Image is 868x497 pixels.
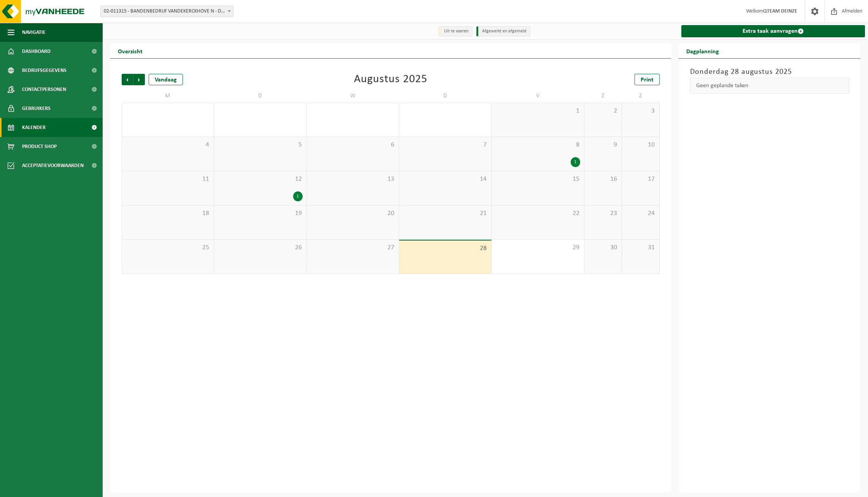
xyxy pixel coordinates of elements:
[622,89,660,103] td: Z
[679,43,727,58] h2: Dagplanning
[22,156,84,175] span: Acceptatievoorwaarden
[126,175,210,183] span: 11
[101,6,233,17] span: 02-011315 - BANDENBEDRIJF VANDEKERCKHOVE N - DEINZE
[626,175,655,183] span: 17
[218,244,302,252] span: 26
[403,244,487,253] span: 28
[626,107,655,115] span: 3
[354,74,427,85] div: Augustus 2025
[763,8,797,14] strong: QTEAM DEINZE
[311,175,395,183] span: 13
[218,141,302,149] span: 5
[307,89,399,103] td: W
[690,66,849,78] h3: Donderdag 28 augustus 2025
[588,209,618,218] span: 23
[495,175,580,183] span: 15
[122,89,214,103] td: M
[626,209,655,218] span: 24
[588,141,618,149] span: 9
[311,141,395,149] span: 6
[635,74,660,85] a: Print
[492,89,584,103] td: V
[110,43,150,58] h2: Overzicht
[495,141,580,149] span: 8
[133,74,145,85] span: Volgende
[22,23,46,42] span: Navigatie
[588,244,618,252] span: 30
[311,244,395,252] span: 27
[476,26,530,37] li: Afgewerkt en afgemeld
[22,80,66,99] span: Contactpersonen
[126,244,210,252] span: 25
[584,89,622,103] td: Z
[403,141,487,149] span: 7
[399,89,492,103] td: D
[22,42,51,61] span: Dashboard
[218,175,302,183] span: 12
[571,157,580,167] div: 1
[495,244,580,252] span: 29
[122,74,133,85] span: Vorige
[403,209,487,218] span: 21
[311,209,395,218] span: 20
[690,78,849,94] div: Geen geplande taken
[22,99,51,118] span: Gebruikers
[641,77,654,83] span: Print
[22,118,46,137] span: Kalender
[218,209,302,218] span: 19
[588,175,618,183] span: 16
[100,6,233,17] span: 02-011315 - BANDENBEDRIJF VANDEKERCKHOVE N - DEINZE
[214,89,306,103] td: D
[22,137,57,156] span: Product Shop
[495,107,580,115] span: 1
[126,209,210,218] span: 18
[149,74,183,85] div: Vandaag
[126,141,210,149] span: 4
[293,191,303,201] div: 1
[626,141,655,149] span: 10
[588,107,618,115] span: 2
[626,244,655,252] span: 31
[438,26,473,37] li: Uit te voeren
[403,175,487,183] span: 14
[22,61,67,80] span: Bedrijfsgegevens
[495,209,580,218] span: 22
[681,25,865,37] a: Extra taak aanvragen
